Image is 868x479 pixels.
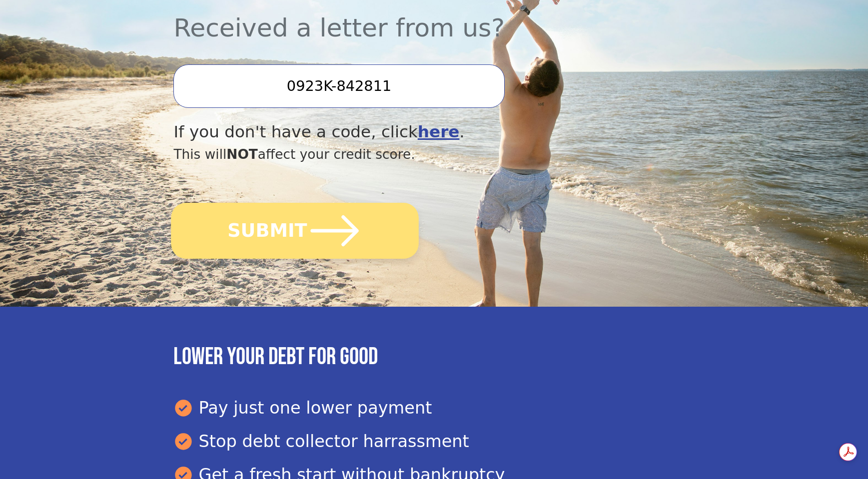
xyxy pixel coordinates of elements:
[173,429,694,454] div: Stop debt collector harrassment
[173,343,694,372] h3: Lower your debt for good
[173,396,694,421] div: Pay just one lower payment
[173,64,504,107] input: Enter your Offer Code:
[226,146,258,162] span: NOT
[418,122,460,141] a: here
[173,120,616,144] div: If you don't have a code, click .
[171,203,419,259] button: SUBMIT
[173,144,616,164] div: This will affect your credit score.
